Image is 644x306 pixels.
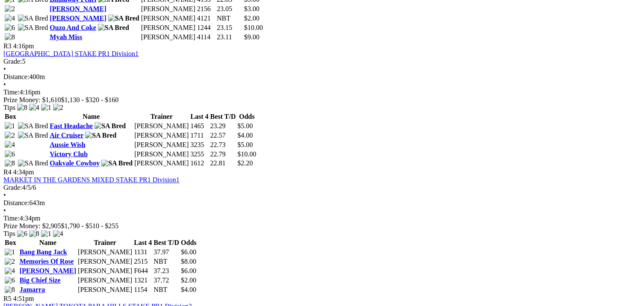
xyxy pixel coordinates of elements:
span: $4.00 [181,286,196,294]
div: 400m [3,73,641,81]
img: 2 [5,5,15,13]
a: [PERSON_NAME] [50,15,106,22]
img: SA Bred [18,122,48,130]
div: Prize Money: $2,905 [3,223,641,230]
img: 4 [5,141,15,149]
td: 1321 [133,277,152,285]
td: 37.97 [153,248,180,257]
span: • [3,81,6,88]
span: 4:51pm [13,295,34,303]
th: Odds [237,112,257,121]
span: • [3,207,6,215]
span: $10.00 [244,24,263,31]
img: SA Bred [85,132,116,139]
td: 37.72 [153,277,180,285]
img: 8 [17,104,27,112]
span: Time: [3,215,20,222]
a: Oakvale Cowboy [50,160,100,167]
a: [PERSON_NAME] [50,5,106,12]
th: Name [49,112,133,121]
td: 4114 [197,33,216,41]
td: NBT [216,14,243,23]
span: Grade: [3,184,22,191]
span: $6.00 [181,249,196,256]
span: $2.00 [181,277,196,284]
img: 8 [5,33,15,41]
div: Prize Money: $1,610 [3,96,641,104]
td: [PERSON_NAME] [77,267,133,276]
td: 23.15 [216,24,243,32]
td: F644 [133,267,152,276]
a: Jamarra [20,286,45,294]
span: R3 [3,42,12,50]
td: 1244 [197,24,216,32]
div: 4/5/6 [3,184,641,192]
td: 22.81 [210,159,236,168]
td: 37.23 [153,267,180,276]
td: 4121 [197,14,216,23]
td: 1154 [133,286,152,294]
a: Ouzo And Coke [50,24,96,31]
span: $1,130 - $320 - $160 [61,96,119,103]
span: R5 [3,295,12,303]
a: Air Cruiser [50,132,83,139]
td: [PERSON_NAME] [77,277,133,285]
td: [PERSON_NAME] [141,14,196,23]
span: 4:34pm [13,169,34,176]
img: SA Bred [101,160,133,168]
span: $3.00 [244,5,260,12]
td: 22.79 [210,150,236,159]
span: Tips [3,230,15,238]
span: $9.00 [244,33,260,41]
div: 5 [3,58,641,65]
span: 4:16pm [13,42,34,50]
th: Last 4 [190,112,209,121]
img: SA Bred [18,132,48,139]
a: [GEOGRAPHIC_DATA] STAKE PR1 Division1 [3,50,139,57]
img: 2 [5,132,15,139]
img: SA Bred [18,24,48,32]
img: 1 [5,249,15,256]
td: 2515 [133,258,152,266]
span: • [3,192,6,199]
div: 643m [3,200,641,207]
img: 4 [53,230,63,238]
a: Victory Club [50,150,88,158]
td: NBT [153,258,180,266]
a: Myah Miss [50,33,82,41]
span: R4 [3,169,12,176]
img: SA Bred [95,122,126,130]
td: [PERSON_NAME] [134,131,189,140]
a: Fast Headache [50,122,93,129]
img: 8 [5,286,15,294]
span: Box [5,239,16,247]
td: 23.29 [210,122,236,130]
span: $1,790 - $510 - $255 [61,223,119,230]
th: Best T/D [153,239,180,247]
span: $4.00 [237,132,253,139]
span: $10.00 [237,150,256,158]
span: Time: [3,88,20,96]
th: Odds [180,239,197,247]
td: [PERSON_NAME] [77,286,133,294]
a: Aussie Wish [50,141,85,148]
span: $5.00 [237,141,253,148]
img: 6 [5,277,15,285]
td: [PERSON_NAME] [134,150,189,159]
span: $5.00 [237,122,253,129]
div: 4:16pm [3,88,641,96]
img: 2 [53,104,63,112]
img: 6 [5,150,15,158]
img: 4 [29,104,39,112]
img: 2 [5,258,15,266]
img: SA Bred [18,15,48,22]
img: SA Bred [108,15,139,22]
img: SA Bred [18,160,48,168]
span: Distance: [3,200,29,207]
img: 1 [41,230,51,238]
span: Grade: [3,58,22,65]
th: Last 4 [133,239,152,247]
td: 1131 [133,248,152,257]
img: 1 [41,104,51,112]
td: 22.57 [210,131,236,140]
